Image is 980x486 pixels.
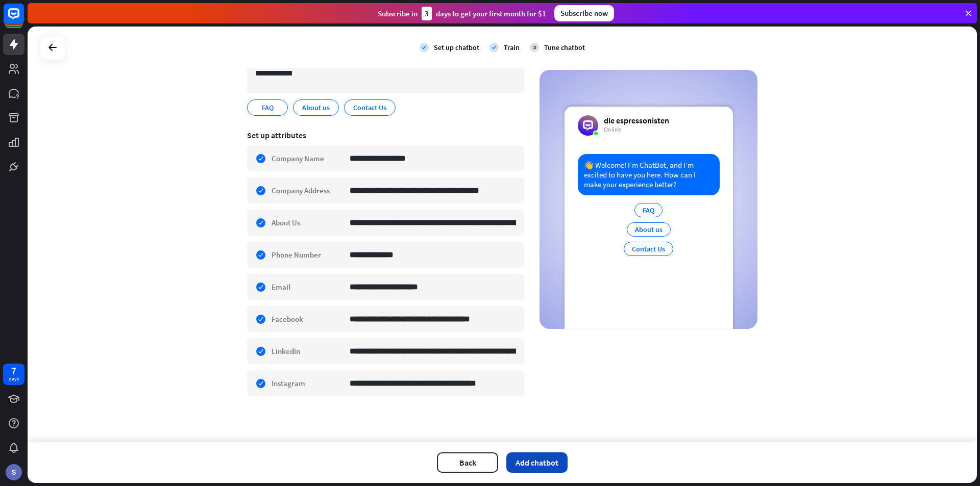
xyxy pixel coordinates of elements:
div: Train [504,43,520,52]
button: Add chatbot [506,452,568,473]
div: FAQ [634,203,663,217]
div: Set up attributes [247,130,524,140]
span: FAQ [261,102,275,113]
span: About us [301,102,331,113]
div: Subscribe now [554,5,614,21]
a: 7 days [3,364,24,385]
div: Set up chatbot [434,43,479,52]
span: Contact Us [352,102,387,113]
div: 3 [422,7,432,20]
div: Online [604,125,669,134]
div: 3 [530,43,539,52]
div: Tune chatbot [544,43,585,52]
button: Open LiveChat chat widget [8,4,39,35]
i: check [420,43,429,52]
div: About us [627,222,671,237]
div: days [9,375,19,382]
div: 7 [11,366,16,375]
div: Subscribe in days to get your first month for $1 [378,7,546,20]
i: check [489,43,499,52]
div: 👋 Welcome! I’m ChatBot, and I’m excited to have you here. How can I make your experience better? [578,154,720,195]
div: die espressonisten [604,115,669,125]
button: Back [437,452,498,473]
div: Contact Us [624,242,673,256]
